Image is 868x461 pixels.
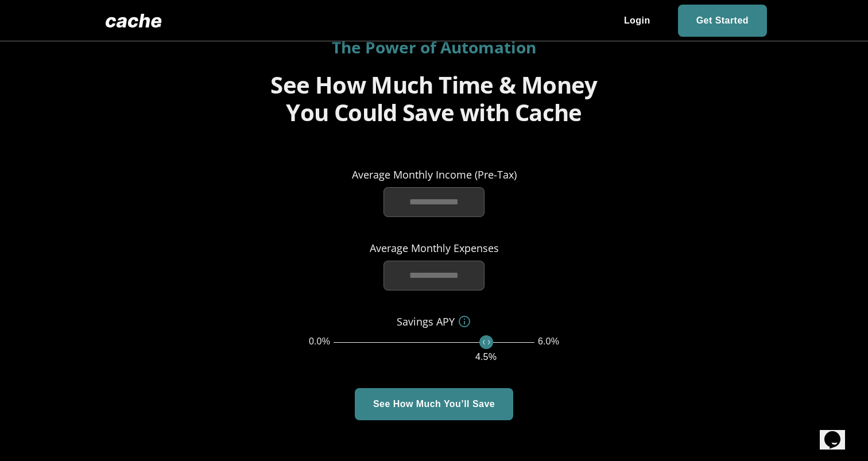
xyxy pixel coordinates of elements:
img: Logo [101,9,166,32]
div: Average Monthly Income (Pre-Tax) [351,166,517,183]
iframe: chat widget [820,415,857,450]
div: 4.5 % [475,351,497,364]
div: Savings APY [334,313,534,330]
h3: The Power of Automation [101,37,767,57]
a: Get Started [678,5,767,37]
button: See How Much You’ll Save [355,388,513,420]
h1: See How Much Time & Money You Could Save with Cache [255,71,614,126]
svg: Annual percentage yield (APY) is the effective interest rate that you earn on your money over the... [458,315,471,328]
div: Average Monthly Expenses [351,240,517,256]
span: 6.0% [538,335,559,348]
a: Login [606,5,669,37]
span: 0.0% [309,335,330,348]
